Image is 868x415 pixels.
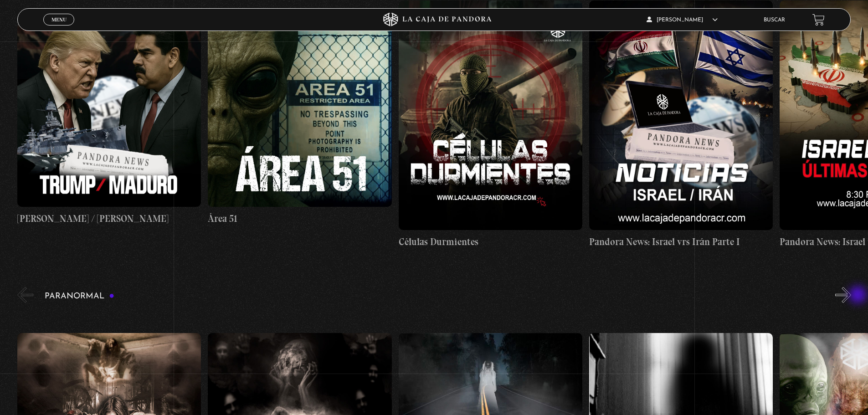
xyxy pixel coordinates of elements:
[51,17,67,22] span: Menu
[764,17,785,23] a: Buscar
[812,14,825,26] a: View your shopping cart
[399,235,582,249] h4: Células Durmientes
[17,0,201,249] a: [PERSON_NAME] / [PERSON_NAME]
[17,211,201,226] h4: [PERSON_NAME] / [PERSON_NAME]
[589,0,773,249] a: Pandora News: Israel vrs Irán Parte I
[399,0,582,249] a: Células Durmientes
[17,287,33,303] button: Previous
[208,0,391,249] a: Área 51
[589,235,773,249] h4: Pandora News: Israel vrs Irán Parte I
[647,17,718,23] span: [PERSON_NAME]
[208,211,391,226] h4: Área 51
[48,25,70,31] span: Cerrar
[45,292,114,301] h3: Paranormal
[835,287,851,303] button: Next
